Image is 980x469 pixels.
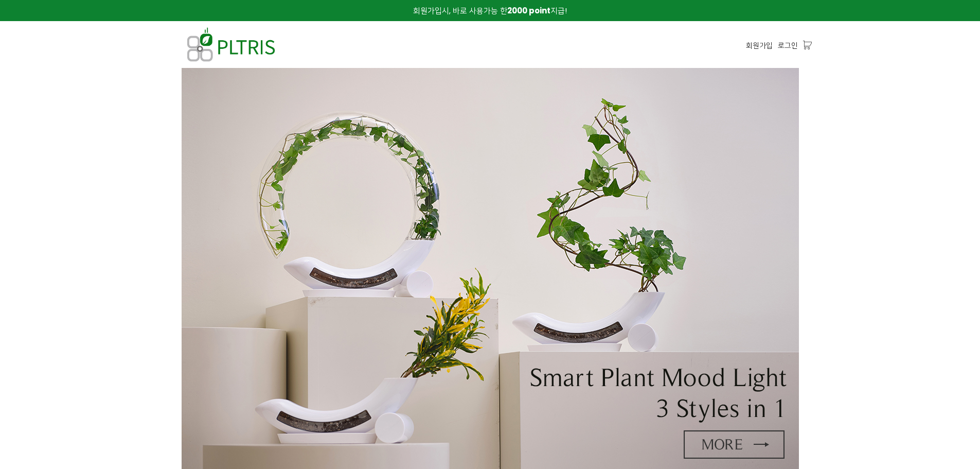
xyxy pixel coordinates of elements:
strong: 2000 point [507,5,550,16]
a: 로그인 [778,40,798,51]
span: 회원가입시, 바로 사용가능 한 지급! [413,5,567,16]
a: 회원가입 [746,40,773,51]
